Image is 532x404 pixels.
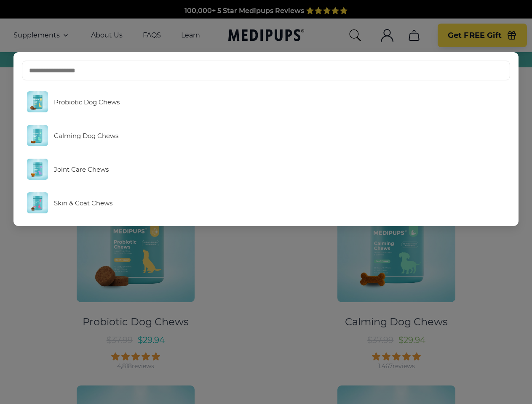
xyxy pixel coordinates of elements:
a: Joint Care Chews [22,154,511,184]
a: Probiotic Dog Chews [22,87,511,117]
img: Calming Dog Chews [27,125,48,146]
span: Probiotic Dog Chews [54,98,120,106]
span: Calming Dog Chews [54,132,118,140]
img: Joint Care Chews [27,159,48,180]
a: Skin & Coat Chews [22,188,511,218]
span: Joint Care Chews [54,165,109,173]
img: Skin & Coat Chews [27,192,48,213]
a: Calming Dog Chews [22,121,511,150]
span: Skin & Coat Chews [54,199,112,207]
img: Probiotic Dog Chews [27,91,48,112]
